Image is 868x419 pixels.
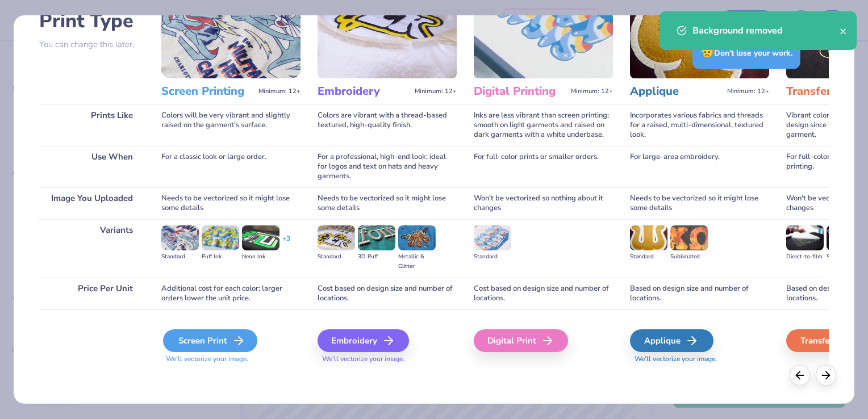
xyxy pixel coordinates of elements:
[840,24,848,37] button: close
[318,252,355,262] div: Standard
[474,225,511,250] img: Standard
[727,87,769,95] span: Minimum: 12+
[670,225,708,250] img: Sublimated
[786,252,824,262] div: Direct-to-film
[630,252,667,262] div: Standard
[318,329,409,352] div: Embroidery
[474,329,568,352] div: Digital Print
[670,252,708,262] div: Sublimated
[161,104,301,146] div: Colors will be very vibrant and slightly raised on the garment's surface.
[571,87,613,95] span: Minimum: 12+
[318,225,355,250] img: Standard
[358,225,395,250] img: 3D Puff
[242,252,279,262] div: Neon Ink
[630,104,769,146] div: Incorporates various fabrics and threads for a raised, multi-dimensional, textured look.
[202,225,239,250] img: Puff Ink
[163,329,257,352] div: Screen Print
[39,278,144,309] div: Price Per Unit
[474,84,566,99] h3: Digital Printing
[39,40,144,49] p: You can change this later.
[474,252,511,262] div: Standard
[692,24,840,37] div: Background removed
[415,87,457,95] span: Minimum: 12+
[161,84,254,99] h3: Screen Printing
[692,36,800,69] div: Don’t lose your work.
[630,354,769,364] span: We'll vectorize your image.
[398,252,436,271] div: Metallic & Glitter
[398,225,436,250] img: Metallic & Glitter
[630,84,723,99] h3: Applique
[474,104,613,146] div: Inks are less vibrant than screen printing; smooth on light garments and raised on dark garments ...
[827,225,864,250] img: Supacolor
[161,278,301,309] div: Additional cost for each color; larger orders lower the unit price.
[630,146,769,187] div: For large-area embroidery.
[39,104,144,146] div: Prints Like
[630,187,769,219] div: Needs to be vectorized so it might lose some details
[318,187,457,219] div: Needs to be vectorized so it might lose some details
[161,354,301,364] span: We'll vectorize your image.
[630,278,769,309] div: Based on design size and number of locations.
[161,225,199,250] img: Standard
[827,252,864,262] div: Supacolor
[39,146,144,187] div: Use When
[39,187,144,219] div: Image You Uploaded
[318,146,457,187] div: For a professional, high-end look; ideal for logos and text on hats and heavy garments.
[202,252,239,262] div: Puff Ink
[786,225,824,250] img: Direct-to-film
[258,87,301,95] span: Minimum: 12+
[161,187,301,219] div: Needs to be vectorized so it might lose some details
[39,219,144,278] div: Variants
[358,252,395,262] div: 3D Puff
[161,146,301,187] div: For a classic look or large order.
[242,225,279,250] img: Neon Ink
[318,354,457,364] span: We'll vectorize your image.
[474,187,613,219] div: Won't be vectorized so nothing about it changes
[474,146,613,187] div: For full-color prints or smaller orders.
[630,225,667,250] img: Standard
[318,278,457,309] div: Cost based on design size and number of locations.
[630,329,713,352] div: Applique
[318,84,410,99] h3: Embroidery
[318,104,457,146] div: Colors are vibrant with a thread-based textured, high-quality finish.
[282,234,290,253] div: + 3
[474,278,613,309] div: Cost based on design size and number of locations.
[161,252,199,262] div: Standard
